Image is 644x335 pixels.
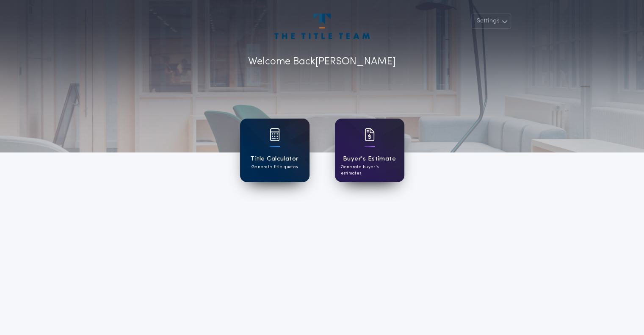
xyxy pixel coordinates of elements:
h1: Title Calculator [250,154,299,164]
img: card icon [365,128,375,141]
img: card icon [270,128,280,141]
a: card iconBuyer's EstimateGenerate buyer's estimates [335,119,404,182]
a: card iconTitle CalculatorGenerate title quotes [240,119,310,182]
p: Generate title quotes [252,164,298,170]
p: Welcome Back [PERSON_NAME] [248,54,396,69]
h1: Buyer's Estimate [343,154,396,164]
button: Settings [471,14,511,29]
p: Generate buyer's estimates [341,164,398,177]
img: account-logo [274,14,369,39]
